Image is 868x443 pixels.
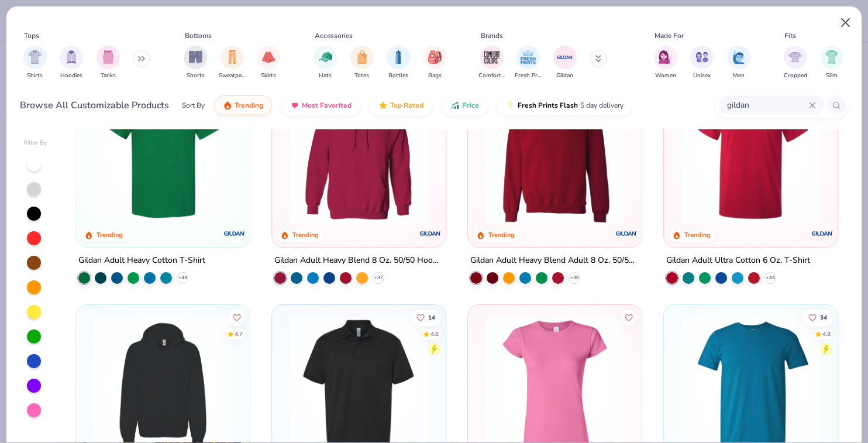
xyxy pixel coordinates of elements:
button: filter button [820,46,843,80]
div: filter for Cropped [784,46,807,80]
img: Slim Image [825,50,838,64]
button: Like [229,309,246,325]
span: Gildan [556,71,573,80]
img: Gildan logo [223,222,246,245]
img: Tanks Image [102,50,115,64]
span: Comfort Colors [478,71,505,80]
img: Men Image [732,50,745,64]
button: Price [442,95,488,115]
div: filter for Unisex [690,46,714,80]
span: 5 day delivery [580,99,624,112]
div: Gildan Adult Heavy Blend 8 Oz. 50/50 Hooded Sweatshirt [274,253,443,268]
span: Bags [428,71,442,80]
span: Hats [319,71,332,80]
div: Accessories [315,30,353,41]
span: + 44 [178,274,187,281]
img: Hoodies Image [65,50,78,64]
div: filter for Men [727,46,750,80]
div: 4.8 [822,329,831,338]
div: Fits [784,30,796,41]
span: Fresh Prints [515,71,542,80]
img: TopRated.gif [378,101,388,110]
img: Skirts Image [262,50,275,64]
img: Comfort Colors Image [483,49,501,66]
div: filter for Hats [314,46,337,80]
button: Like [411,309,441,325]
div: filter for Bottles [387,46,410,80]
span: Skirts [261,71,276,80]
span: 34 [820,314,827,320]
img: a164e800-7022-4571-a324-30c76f641635 [434,85,584,224]
button: Top Rated [370,95,432,115]
div: filter for Shorts [184,46,207,80]
span: Tanks [101,71,116,80]
span: 14 [428,314,435,320]
button: Most Favorited [281,95,360,115]
button: filter button [60,46,83,80]
span: Totes [354,71,369,80]
button: Trending [214,95,272,115]
img: trending.gif [223,101,232,110]
span: Women [655,71,676,80]
div: Sort By [182,100,205,111]
div: filter for Women [654,46,677,80]
div: filter for Hoodies [60,46,83,80]
div: filter for Bags [423,46,447,80]
img: 3c1a081b-6ca8-4a00-a3b6-7ee979c43c2b [676,85,826,224]
img: Bags Image [428,50,441,64]
button: filter button [184,46,207,80]
button: filter button [97,46,120,80]
button: Close [835,12,857,34]
div: Gildan Adult Heavy Blend Adult 8 Oz. 50/50 Fleece Crew [470,253,639,268]
img: Bottles Image [392,50,405,64]
span: Shorts [187,71,205,80]
div: Tops [24,30,39,41]
span: Fresh Prints Flash [518,101,578,110]
div: Gildan Adult Ultra Cotton 6 Oz. T-Shirt [666,253,810,268]
img: most_fav.gif [290,101,299,110]
button: filter button [784,46,807,80]
span: Top Rated [390,101,423,110]
span: Sweatpants [219,71,246,80]
img: Gildan logo [419,222,442,245]
span: Men [733,71,745,80]
span: Unisex [693,71,711,80]
div: Filter By [24,139,47,147]
img: Gildan Image [556,49,574,66]
div: filter for Sweatpants [219,46,246,80]
div: filter for Slim [820,46,843,80]
button: filter button [387,46,410,80]
div: Brands [481,30,503,41]
button: filter button [314,46,337,80]
button: Like [621,309,637,325]
div: filter for Tanks [97,46,120,80]
span: Shirts [27,71,43,80]
img: Totes Image [356,50,368,64]
button: filter button [23,46,47,80]
button: filter button [727,46,750,80]
div: Browse All Customizable Products [20,98,169,112]
button: filter button [423,46,447,80]
span: Bottles [388,71,408,80]
img: Gildan logo [615,222,638,245]
button: filter button [219,46,246,80]
span: + 44 [766,274,774,281]
span: Cropped [784,71,807,80]
span: Trending [235,101,263,110]
button: filter button [553,46,577,80]
span: Price [462,101,479,110]
div: Gildan Adult Heavy Cotton T-Shirt [78,253,205,268]
div: filter for Comfort Colors [478,46,505,80]
img: Cropped Image [788,50,802,64]
img: Shorts Image [189,50,202,64]
img: 4c43767e-b43d-41ae-ac30-96e6ebada8dd [629,85,780,224]
span: Most Favorited [302,101,352,110]
img: c7b025ed-4e20-46ac-9c52-55bc1f9f47df [480,85,630,224]
img: db319196-8705-402d-8b46-62aaa07ed94f [88,85,238,224]
button: filter button [690,46,714,80]
img: Gildan logo [810,222,833,245]
span: + 30 [570,274,578,281]
img: Shirts Image [28,50,42,64]
img: Hats Image [319,50,332,64]
div: filter for Fresh Prints [515,46,542,80]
